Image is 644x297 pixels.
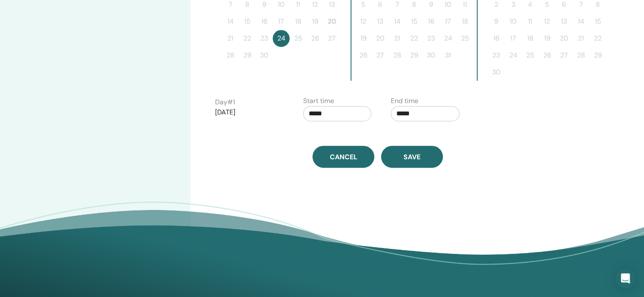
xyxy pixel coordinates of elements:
[372,13,389,30] button: 13
[589,13,606,30] button: 15
[222,30,239,47] button: 21
[256,13,273,30] button: 16
[222,13,239,30] button: 14
[488,13,505,30] button: 9
[256,30,273,47] button: 23
[423,30,439,47] button: 23
[307,13,323,30] button: 19
[389,30,406,47] button: 21
[222,47,239,64] button: 28
[522,13,539,30] button: 11
[406,13,423,30] button: 15
[615,268,636,289] div: Open Intercom Messenger
[273,13,290,30] button: 17
[423,47,439,64] button: 30
[522,30,539,47] button: 18
[556,47,572,64] button: 27
[381,146,443,168] button: Save
[215,107,284,117] p: [DATE]
[372,47,389,64] button: 27
[273,30,290,47] button: 24
[488,64,505,81] button: 30
[572,47,589,64] button: 28
[307,30,323,47] button: 26
[539,47,556,64] button: 26
[355,30,372,47] button: 19
[355,47,372,64] button: 26
[556,30,572,47] button: 20
[303,96,334,106] label: Start time
[355,13,372,30] button: 12
[589,30,606,47] button: 22
[488,47,505,64] button: 23
[423,13,439,30] button: 16
[522,47,539,64] button: 25
[323,30,340,47] button: 27
[456,30,473,47] button: 25
[239,47,256,64] button: 29
[239,13,256,30] button: 15
[312,146,374,168] a: Cancel
[323,13,340,30] button: 20
[505,47,522,64] button: 24
[389,47,406,64] button: 28
[456,13,473,30] button: 18
[290,13,307,30] button: 18
[389,13,406,30] button: 14
[391,96,418,106] label: End time
[256,47,273,64] button: 30
[239,30,256,47] button: 22
[406,30,423,47] button: 22
[556,13,572,30] button: 13
[589,47,606,64] button: 29
[572,30,589,47] button: 21
[406,47,423,64] button: 29
[505,13,522,30] button: 10
[215,97,235,107] label: Day # 1
[404,153,420,161] span: Save
[572,13,589,30] button: 14
[539,13,556,30] button: 12
[439,13,456,30] button: 17
[372,30,389,47] button: 20
[330,153,357,161] span: Cancel
[488,30,505,47] button: 16
[290,30,307,47] button: 25
[505,30,522,47] button: 17
[539,30,556,47] button: 19
[439,30,456,47] button: 24
[439,47,456,64] button: 31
